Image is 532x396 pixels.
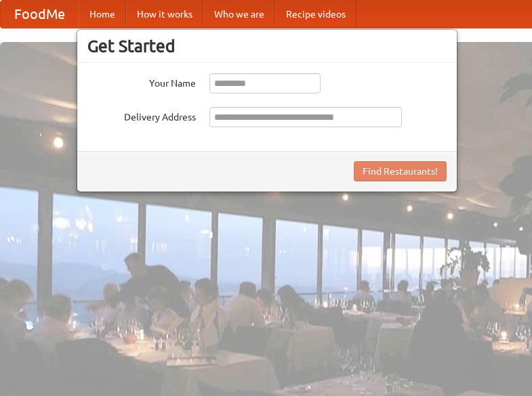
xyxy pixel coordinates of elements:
[275,1,356,28] a: Recipe videos
[1,1,79,28] a: FoodMe
[87,73,196,90] label: Your Name
[87,107,196,124] label: Delivery Address
[354,161,447,181] button: Find Restaurants!
[87,36,447,56] h3: Get Started
[203,1,275,28] a: Who we are
[79,1,126,28] a: Home
[126,1,203,28] a: How it works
